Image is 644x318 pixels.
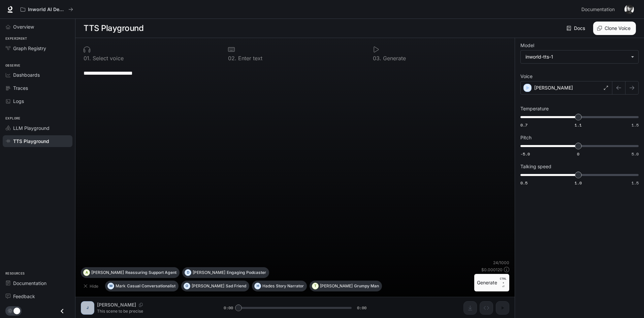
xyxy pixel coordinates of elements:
[632,180,639,186] span: 1.5
[116,284,126,288] p: Mark
[226,284,246,288] p: Sad Friend
[84,267,90,278] div: A
[227,271,266,275] p: Engaging Podcaster
[182,267,269,278] button: D[PERSON_NAME]Engaging Podcaster
[55,304,70,318] button: Close drawer
[252,281,307,291] button: HHadesStory Narrator
[581,5,615,14] span: Documentation
[125,271,176,275] p: Reassuring Support Agent
[13,98,24,105] span: Logs
[13,138,49,145] span: TTS Playground
[520,74,533,79] p: Voice
[3,69,72,81] a: Dashboards
[105,281,179,291] button: MMarkCasual Conversationalist
[3,135,72,147] a: TTS Playground
[500,277,507,289] p: ⏎
[13,280,46,287] span: Documentation
[593,22,636,35] button: Clone Voice
[3,277,72,289] a: Documentation
[310,281,382,291] button: T[PERSON_NAME]Grumpy Man
[474,274,509,291] button: GenerateCTRL +⏎
[373,56,381,61] p: 0 3 .
[565,22,588,35] a: Docs
[354,284,379,288] p: Grumpy Man
[91,56,124,61] p: Select voice
[3,95,72,107] a: Logs
[500,277,507,285] p: CTRL +
[575,122,582,128] span: 1.1
[575,180,582,186] span: 1.0
[520,43,534,48] p: Model
[84,56,91,61] p: 0 1 .
[13,71,40,78] span: Dashboards
[181,281,249,291] button: O[PERSON_NAME]Sad Friend
[185,267,191,278] div: D
[228,56,236,61] p: 0 2 .
[13,84,28,92] span: Traces
[108,281,114,291] div: M
[632,151,639,157] span: 5.0
[18,3,76,16] button: All workspaces
[312,281,318,291] div: T
[3,290,72,302] a: Feedback
[91,271,124,275] p: [PERSON_NAME]
[81,267,180,278] button: A[PERSON_NAME]Reassuring Support Agent
[579,3,620,16] a: Documentation
[13,125,50,132] span: LLM Playground
[81,281,102,291] button: Hide
[13,45,46,52] span: Graph Registry
[3,82,72,94] a: Traces
[481,267,503,273] p: $ 0.000120
[624,5,634,14] img: User avatar
[192,284,224,288] p: [PERSON_NAME]
[236,56,262,61] p: Enter text
[127,284,175,288] p: Casual Conversationalist
[262,284,275,288] p: Hades
[534,84,573,91] p: [PERSON_NAME]
[13,293,35,300] span: Feedback
[184,281,190,291] div: O
[520,135,532,140] p: Pitch
[84,22,143,35] h1: TTS Playground
[520,122,527,128] span: 0.7
[28,7,66,12] p: Inworld AI Demos
[632,122,639,128] span: 1.5
[577,151,579,157] span: 0
[3,21,72,33] a: Overview
[622,3,636,16] button: User avatar
[520,106,549,111] p: Temperature
[13,307,20,314] span: Dark mode toggle
[520,151,530,157] span: -5.0
[276,284,304,288] p: Story Narrator
[520,180,527,186] span: 0.5
[3,122,72,134] a: LLM Playground
[525,54,627,60] div: inworld-tts-1
[493,260,509,266] p: 24 / 1000
[193,271,225,275] p: [PERSON_NAME]
[13,23,34,30] span: Overview
[255,281,261,291] div: H
[381,56,406,61] p: Generate
[3,42,72,54] a: Graph Registry
[520,164,551,169] p: Talking speed
[320,284,353,288] p: [PERSON_NAME]
[521,50,638,63] div: inworld-tts-1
